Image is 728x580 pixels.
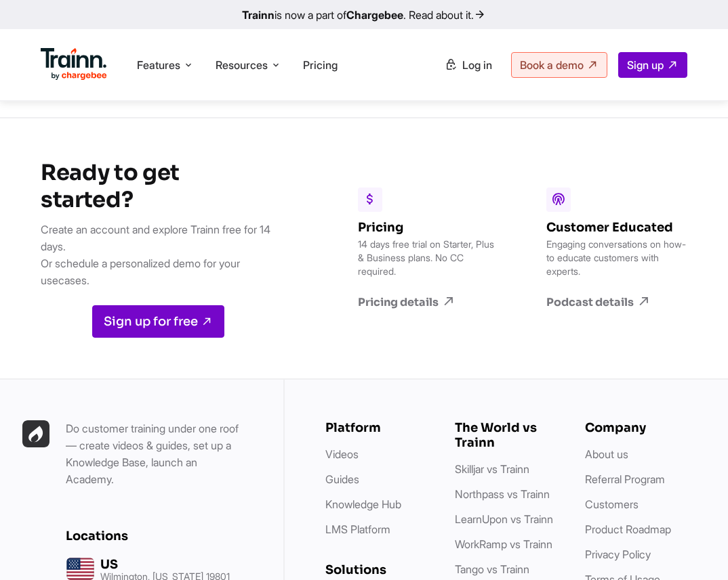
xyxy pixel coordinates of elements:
[546,220,687,235] h6: Customer Educated
[546,294,687,309] a: Podcast details
[660,515,728,580] iframe: Chat Widget
[22,420,49,447] img: Trainn | everything under one roof
[325,522,390,536] a: LMS Platform
[585,420,687,435] h6: Company
[618,52,687,78] a: Sign up
[100,557,230,572] h6: US
[41,48,107,81] img: Trainn Logo
[511,52,607,78] a: Book a demo
[358,294,498,309] a: Pricing details
[455,562,529,576] a: Tango vs Trainn
[216,58,268,72] span: Resources
[325,447,359,461] a: Videos
[41,221,277,289] p: Create an account and explore Trainn free for 14 days. Or schedule a personalized demo for your u...
[585,472,665,486] a: Referral Program
[585,522,671,536] a: Product Roadmap
[303,58,338,72] a: Pricing
[520,58,584,72] span: Book a demo
[627,58,664,72] span: Sign up
[325,472,359,486] a: Guides
[137,58,180,72] span: Features
[325,562,428,577] h6: Solutions
[455,420,557,450] h6: The World vs Trainn
[66,420,243,488] p: Do customer training under one roof — create videos & guides, set up a Knowledge Base, launch an ...
[92,305,224,338] a: Sign up for free
[437,53,500,77] a: Log in
[325,420,428,435] h6: Platform
[455,537,552,551] a: WorkRamp vs Trainn
[462,58,492,72] span: Log in
[585,447,628,461] a: About us
[585,548,651,561] a: Privacy Policy
[358,238,498,278] p: 14 days free trial on Starter, Plus & Business plans. No CC required.
[242,8,275,22] b: Trainn
[455,512,553,526] a: LearnUpon vs Trainn
[455,462,529,476] a: Skilljar vs Trainn
[358,220,498,235] h6: Pricing
[455,487,550,501] a: Northpass vs Trainn
[546,238,687,278] p: Engaging conversations on how-to educate customers with experts.
[325,497,401,511] a: Knowledge Hub
[66,529,243,543] h6: Locations
[346,8,403,22] b: Chargebee
[41,159,277,213] h3: Ready to get started?
[585,497,639,511] a: Customers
